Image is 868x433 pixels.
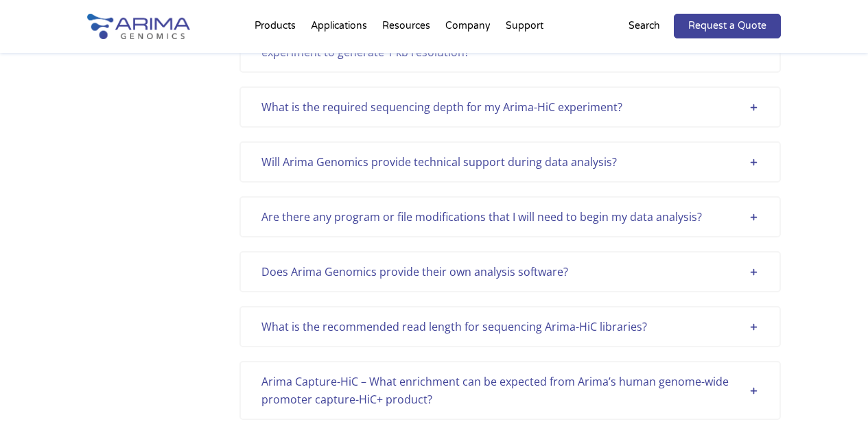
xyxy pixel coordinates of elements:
[261,153,759,171] div: Will Arima Genomics provide technical support during data analysis?
[261,318,759,336] div: What is the recommended read length for sequencing Arima-HiC libraries?
[261,373,759,408] div: Arima Capture-HiC – What enrichment can be expected from Arima’s human genome-wide promoter captu...
[87,14,190,39] img: Arima-Genomics-logo
[261,208,759,226] div: Are there any program or file modifications that I will need to begin my data analysis?
[261,98,759,116] div: What is the required sequencing depth for my Arima-HiC experiment?
[261,263,759,281] div: Does Arima Genomics provide their own analysis software?
[674,14,781,38] a: Request a Quote
[629,17,660,35] p: Search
